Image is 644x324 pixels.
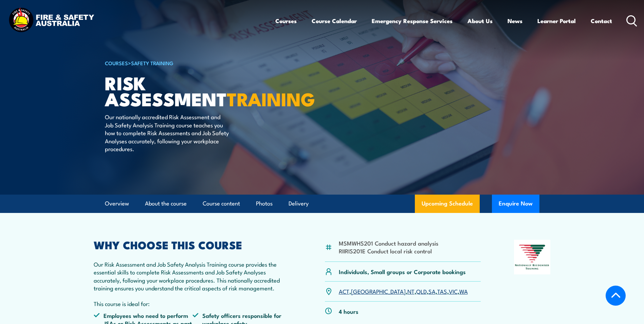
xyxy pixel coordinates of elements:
p: 4 hours [339,307,358,315]
h2: WHY CHOOSE THIS COURSE [94,240,292,249]
a: ACT [339,287,349,295]
p: This course is ideal for: [94,300,292,307]
a: Learner Portal [537,12,576,30]
p: Our Risk Assessment and Job Safety Analysis Training course provides the essential skills to comp... [94,260,292,292]
p: , , , , , , , [339,287,468,295]
h1: Risk Assessment [105,75,273,106]
button: Enquire Now [492,195,539,213]
a: COURSES [105,59,128,67]
p: Our nationally accredited Risk Assessment and Job Safety Analysis Training course teaches you how... [105,113,229,152]
a: WA [459,287,468,295]
a: Course content [203,195,240,213]
img: Nationally Recognised Training logo. [514,240,551,274]
a: Courses [275,12,297,30]
li: MSMWHS201 Conduct hazard analysis [339,239,438,247]
a: About Us [467,12,493,30]
a: Photos [256,195,273,213]
a: Delivery [289,195,309,213]
a: QLD [416,287,427,295]
a: Upcoming Schedule [415,195,480,213]
a: SA [428,287,436,295]
a: Overview [105,195,129,213]
p: Individuals, Small groups or Corporate bookings [339,268,466,275]
a: About the course [145,195,187,213]
a: News [508,12,522,30]
a: Course Calendar [312,12,357,30]
a: NT [407,287,415,295]
a: TAS [437,287,447,295]
strong: TRAINING [227,84,315,112]
a: Contact [591,12,612,30]
a: Safety Training [131,59,173,67]
a: Emergency Response Services [372,12,453,30]
h6: > [105,59,273,67]
li: RIIRIS201E Conduct local risk control [339,247,438,255]
a: VIC [449,287,458,295]
a: [GEOGRAPHIC_DATA] [351,287,406,295]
